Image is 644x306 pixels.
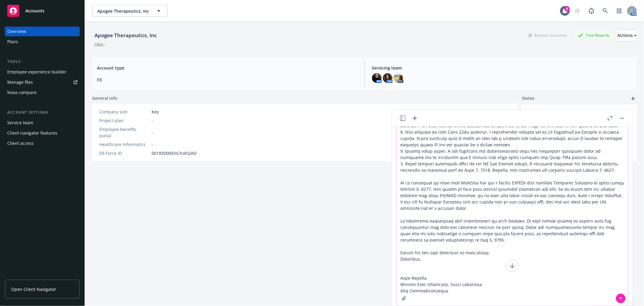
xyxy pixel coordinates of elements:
div: EB Force ID [99,150,149,156]
a: Switch app [613,5,625,17]
span: Notes [522,95,534,102]
a: Nova compare [5,88,80,97]
a: Manage files [5,77,80,87]
img: photo [372,73,382,83]
a: Start snowing [572,5,584,17]
a: Report a Bug [585,5,598,17]
a: Client navigator features [5,128,80,138]
div: Actions [617,30,637,41]
div: Employee benefits portal [99,126,149,139]
button: Apogee Therapeutics, Inc [92,5,168,17]
span: Servicing team [372,65,632,71]
div: Apogee Therapeutics, Inc [92,31,159,39]
a: add [630,95,637,102]
span: Key [152,109,159,115]
a: Client access [5,138,80,148]
img: photo [383,73,392,83]
div: Healthcare Informatics [99,141,149,148]
span: Apogee Therapeutics, Inc [97,8,149,14]
div: Nova compare [7,88,37,97]
div: Business Insurance [525,31,570,39]
div: Company size [99,109,149,115]
span: EB [97,76,357,83]
span: Account type [97,65,357,71]
div: Client access [7,138,34,148]
a: Plans [5,37,80,47]
a: Accounts [5,2,80,19]
textarea: L ipsu do sitam c adipis el sed DO Eiusmo te Incidid utlaboreet d magnaaliqua enimadmin ven QU NO... [397,76,628,306]
button: Actions [617,29,637,41]
span: 0018X00003IChohQAD [152,150,197,156]
a: Service team [5,118,80,128]
span: - [152,129,153,136]
div: Manage files [7,77,33,87]
div: Project plan [99,117,149,124]
img: photo [394,73,403,83]
span: - [152,117,153,124]
div: Client navigator features [7,128,57,138]
div: Employee experience builder [7,67,66,77]
a: Employee experience builder [5,67,80,77]
div: Service team [7,118,33,128]
div: 6 [564,6,570,11]
div: Total Rewards [575,31,613,39]
span: Accounts [25,8,44,13]
a: Overview [5,27,80,36]
span: Open Client Navigator [11,286,56,292]
span: General info [92,95,117,101]
div: Account settings [5,109,80,116]
div: Plans [7,37,18,47]
div: Overview [7,27,26,36]
a: Search [599,5,611,17]
div: DBA: - [95,41,106,48]
span: - [152,141,153,148]
div: Tools [5,59,80,65]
